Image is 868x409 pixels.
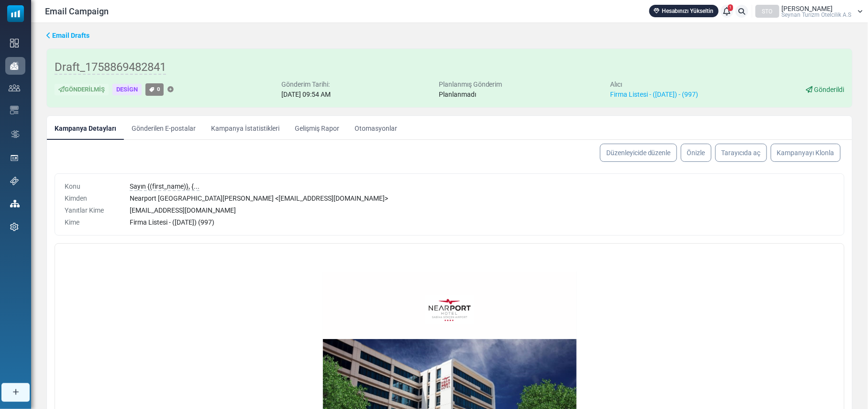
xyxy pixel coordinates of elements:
[782,12,852,18] span: Seynan Turi̇zm Otelci̇li̇k A.S
[347,116,405,140] a: Otomasyonlar
[10,223,19,231] img: settings-icon.svg
[145,83,164,95] a: 0
[130,193,835,204] div: Nearport [GEOGRAPHIC_DATA][PERSON_NAME] < [EMAIL_ADDRESS][DOMAIN_NAME] >
[10,62,19,70] img: campaigns-icon-active.png
[130,182,200,191] span: Sayın {(first_name)}, {...
[728,4,734,11] span: 1
[167,87,174,93] a: Etiket Ekle
[721,5,734,18] a: 1
[65,182,118,192] div: Konu
[55,84,109,96] div: Gönderilmiş
[296,225,486,251] strong: İş Seyahatlerinizde Konfor ve Kolaylık [GEOGRAPHIC_DATA]
[600,144,677,162] a: Düzenleyicide düzenle
[55,60,166,75] span: Draft_1758869482841
[65,217,118,227] div: Kime
[681,144,712,162] a: Önizle
[10,129,21,140] img: workflow.svg
[65,193,118,204] div: Kimden
[610,91,698,98] a: Firma Listesi - ([DATE]) - (997)
[814,86,845,93] span: Gönderildi
[281,90,331,100] div: [DATE] 09:54 AM
[47,116,124,140] a: Kampanya Detayları
[439,80,502,90] div: Planlanmış Gönderim
[10,39,19,47] img: dashboard-icon.svg
[130,205,835,216] div: [EMAIL_ADDRESS][DOMAIN_NAME]
[157,86,160,92] span: 0
[756,5,779,18] div: STO
[9,84,20,91] img: contacts-icon.svg
[7,5,24,22] img: mailsoftly_icon_blue_white.svg
[52,32,89,39] span: translation missing: tr.ms_sidebar.email_drafts
[203,116,287,140] a: Kampanya İstatistikleri
[771,144,841,162] a: Kampanyayı Klonla
[287,116,347,140] a: Gelişmiş Rapor
[10,177,19,185] img: support-icon.svg
[715,144,767,162] a: Tarayıcıda aç
[610,80,698,90] div: Alıcı
[649,5,719,17] a: Hesabınızı Yükseltin
[112,84,142,96] div: Design
[10,154,19,162] img: landing_pages.svg
[45,5,109,18] span: Email Campaign
[756,5,863,18] a: STO [PERSON_NAME] Seynan Turi̇zm Otelci̇li̇k A.S
[124,116,203,140] a: Gönderilen E-postalar
[10,106,19,114] img: email-templates-icon.svg
[281,80,331,90] div: Gönderim Tarihi:
[46,31,89,41] a: Email Drafts
[439,91,476,98] span: Planlanmadı
[782,5,833,12] span: [PERSON_NAME]
[130,218,214,226] span: Firma Listesi - ([DATE]) (997)
[65,205,118,216] div: Yanıtlar Kime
